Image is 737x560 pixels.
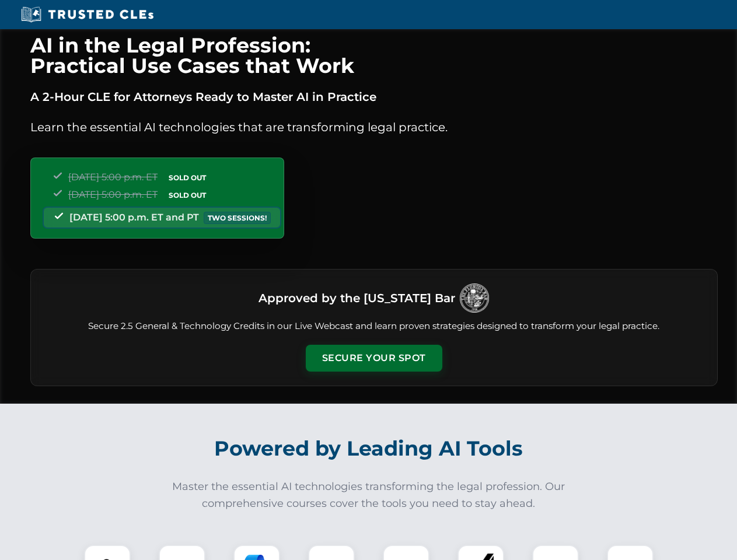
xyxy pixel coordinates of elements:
h2: Powered by Leading AI Tools [46,428,692,469]
p: Learn the essential AI technologies that are transforming legal practice. [30,118,718,136]
p: A 2-Hour CLE for Attorneys Ready to Master AI in Practice [30,87,718,106]
p: Secure 2.5 General & Technology Credits in our Live Webcast and learn proven strategies designed ... [45,320,703,333]
p: Master the essential AI technologies transforming the legal profession. Our comprehensive courses... [165,478,573,512]
h3: Approved by the [US_STATE] Bar [259,288,455,309]
span: SOLD OUT [165,171,210,184]
span: SOLD OUT [165,189,210,201]
img: Logo [460,283,489,313]
img: Trusted CLEs [18,6,157,23]
span: [DATE] 5:00 p.m. ET [68,171,158,183]
button: Secure Your Spot [306,345,442,372]
h1: AI in the Legal Profession: Practical Use Cases that Work [30,35,718,76]
span: [DATE] 5:00 p.m. ET [68,189,158,200]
